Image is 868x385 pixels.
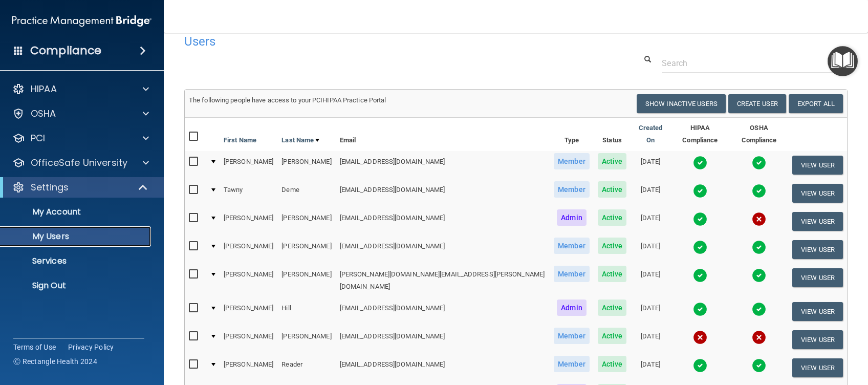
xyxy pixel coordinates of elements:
button: Open Resource Center [828,46,858,76]
button: View User [792,184,843,203]
a: First Name [224,134,256,146]
button: View User [792,302,843,321]
th: OSHA Compliance [730,118,788,151]
span: Admin [557,209,587,226]
span: Active [598,266,627,282]
img: tick.e7d51cea.svg [752,302,766,316]
td: [DATE] [631,207,670,236]
a: Privacy Policy [68,342,114,352]
td: [DATE] [631,151,670,179]
span: Member [554,181,590,198]
span: Member [554,238,590,254]
img: tick.e7d51cea.svg [752,268,766,283]
a: Settings [12,181,148,194]
span: The following people have access to your PCIHIPAA Practice Portal [189,96,386,104]
img: tick.e7d51cea.svg [693,302,707,316]
td: [PERSON_NAME] [277,151,335,179]
img: tick.e7d51cea.svg [752,184,766,198]
td: [DATE] [631,264,670,297]
p: HIPAA [31,83,57,95]
img: tick.e7d51cea.svg [693,358,707,373]
input: Search [662,54,840,73]
p: Services [7,256,146,266]
td: [DATE] [631,326,670,354]
td: [PERSON_NAME] [220,354,277,382]
img: tick.e7d51cea.svg [693,240,707,254]
span: Admin [557,300,587,316]
span: Member [554,266,590,282]
td: [DATE] [631,354,670,382]
p: My Users [7,231,146,242]
td: [PERSON_NAME] [220,297,277,326]
td: [PERSON_NAME] [220,236,277,264]
span: Member [554,153,590,169]
td: [EMAIL_ADDRESS][DOMAIN_NAME] [336,297,550,326]
span: Member [554,328,590,344]
td: [PERSON_NAME][DOMAIN_NAME][EMAIL_ADDRESS][PERSON_NAME][DOMAIN_NAME] [336,264,550,297]
a: Export All [789,94,843,113]
button: View User [792,212,843,231]
th: Status [594,118,631,151]
img: cross.ca9f0e7f.svg [752,212,766,226]
td: [PERSON_NAME] [220,264,277,297]
span: Active [598,356,627,372]
td: Tawny [220,179,277,207]
span: Active [598,238,627,254]
button: View User [792,156,843,175]
img: tick.e7d51cea.svg [693,156,707,170]
td: [EMAIL_ADDRESS][DOMAIN_NAME] [336,354,550,382]
td: [DATE] [631,179,670,207]
td: Reader [277,354,335,382]
span: Active [598,328,627,344]
td: [PERSON_NAME] [277,264,335,297]
a: OfficeSafe University [12,157,149,169]
th: Email [336,118,550,151]
td: [EMAIL_ADDRESS][DOMAIN_NAME] [336,326,550,354]
button: View User [792,268,843,287]
td: [EMAIL_ADDRESS][DOMAIN_NAME] [336,151,550,179]
td: [PERSON_NAME] [220,207,277,236]
h4: Compliance [30,44,101,58]
a: Terms of Use [13,342,56,352]
iframe: Drift Widget Chat Controller [691,312,856,353]
td: [PERSON_NAME] [277,207,335,236]
td: [DATE] [631,297,670,326]
td: Deme [277,179,335,207]
a: OSHA [12,108,149,120]
p: OfficeSafe University [31,157,127,169]
span: Member [554,356,590,372]
img: tick.e7d51cea.svg [752,156,766,170]
h4: Users [184,35,565,48]
p: My Account [7,207,146,217]
button: Create User [728,94,786,113]
td: [EMAIL_ADDRESS][DOMAIN_NAME] [336,179,550,207]
img: PMB logo [12,11,151,31]
p: Settings [31,181,69,194]
a: Created On [635,122,666,146]
img: tick.e7d51cea.svg [693,184,707,198]
span: Active [598,300,627,316]
img: tick.e7d51cea.svg [693,212,707,226]
button: Show Inactive Users [637,94,726,113]
span: Active [598,181,627,198]
td: [EMAIL_ADDRESS][DOMAIN_NAME] [336,207,550,236]
p: OSHA [31,108,56,120]
p: Sign Out [7,281,146,291]
span: Ⓒ Rectangle Health 2024 [13,356,97,367]
button: View User [792,358,843,377]
td: [EMAIL_ADDRESS][DOMAIN_NAME] [336,236,550,264]
a: Last Name [281,134,319,146]
button: View User [792,240,843,259]
p: PCI [31,132,45,144]
td: [PERSON_NAME] [277,236,335,264]
td: [PERSON_NAME] [220,326,277,354]
img: tick.e7d51cea.svg [752,240,766,254]
a: HIPAA [12,83,149,95]
th: HIPAA Compliance [670,118,730,151]
td: [PERSON_NAME] [220,151,277,179]
th: Type [550,118,594,151]
a: PCI [12,132,149,144]
span: Active [598,153,627,169]
span: Active [598,209,627,226]
td: Hill [277,297,335,326]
